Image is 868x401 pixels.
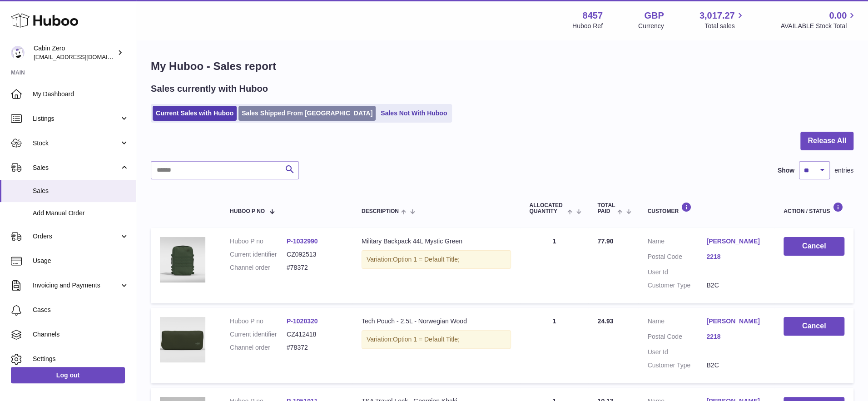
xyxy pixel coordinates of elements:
[230,330,287,339] dt: Current identifier
[706,361,765,370] dd: B2C
[287,343,343,352] dd: #78372
[362,237,511,246] div: Military Backpack 44L Mystic Green
[706,317,765,326] a: [PERSON_NAME]
[287,263,343,272] dd: #78372
[151,59,853,74] h1: My Huboo - Sales report
[230,237,287,246] dt: Huboo P no
[647,268,706,277] dt: User Id
[230,263,287,272] dt: Channel order
[706,281,765,290] dd: B2C
[834,166,853,175] span: entries
[597,317,613,325] span: 24.93
[151,83,268,95] h2: Sales currently with Huboo
[784,237,844,256] button: Cancel
[647,281,706,290] dt: Customer Type
[33,187,129,195] span: Sales
[34,44,115,61] div: Cabin Zero
[33,139,119,148] span: Stock
[230,250,287,259] dt: Current identifier
[160,317,205,362] img: TECHPOUCH-WEB-NORWEGIAN-WOOD-FRONT.jpg
[11,367,125,383] a: Log out
[160,237,205,282] img: MILITARY-44L-MYSTIC-GREEN-FRONT.jpg
[230,208,265,214] span: Huboo P no
[287,250,343,259] dd: CZ092513
[287,317,318,325] a: P-1020320
[362,330,511,349] div: Variation:
[33,90,129,99] span: My Dashboard
[780,10,857,30] a: 0.00 AVAILABLE Stock Total
[647,317,706,328] dt: Name
[230,343,287,352] dt: Channel order
[647,332,706,343] dt: Postal Code
[597,203,615,214] span: Total paid
[33,232,119,241] span: Orders
[829,10,847,22] span: 0.00
[33,355,129,363] span: Settings
[647,237,706,248] dt: Name
[780,22,857,30] span: AVAILABLE Stock Total
[520,308,588,383] td: 1
[153,106,237,121] a: Current Sales with Huboo
[33,114,119,123] span: Listings
[287,238,318,245] a: P-1032990
[11,46,25,59] img: huboo@cabinzero.com
[377,106,450,121] a: Sales Not With Huboo
[784,202,844,214] div: Action / Status
[582,10,603,22] strong: 8457
[33,209,129,218] span: Add Manual Order
[362,208,399,214] span: Description
[638,22,664,30] div: Currency
[33,330,129,339] span: Channels
[529,203,565,214] span: ALLOCATED Quantity
[647,252,706,263] dt: Postal Code
[699,10,735,22] span: 3,017.27
[699,10,745,30] a: 3,017.27 Total sales
[644,10,664,22] strong: GBP
[572,22,603,30] div: Huboo Ref
[362,317,511,326] div: Tech Pouch - 2.5L - Norwegian Wood
[706,237,765,246] a: [PERSON_NAME]
[230,317,287,326] dt: Huboo P no
[597,238,613,245] span: 77.90
[33,163,119,172] span: Sales
[647,361,706,370] dt: Customer Type
[287,330,343,339] dd: CZ412418
[647,202,765,214] div: Customer
[33,281,119,290] span: Invoicing and Payments
[34,53,134,60] span: [EMAIL_ADDRESS][DOMAIN_NAME]
[647,348,706,356] dt: User Id
[520,228,588,303] td: 1
[706,252,765,261] a: 2218
[33,257,129,265] span: Usage
[704,22,745,30] span: Total sales
[393,336,460,343] span: Option 1 = Default Title;
[238,106,376,121] a: Sales Shipped From [GEOGRAPHIC_DATA]
[706,332,765,341] a: 2218
[784,317,844,336] button: Cancel
[800,132,853,150] button: Release All
[362,250,511,269] div: Variation:
[778,166,794,175] label: Show
[393,256,460,263] span: Option 1 = Default Title;
[33,306,129,314] span: Cases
